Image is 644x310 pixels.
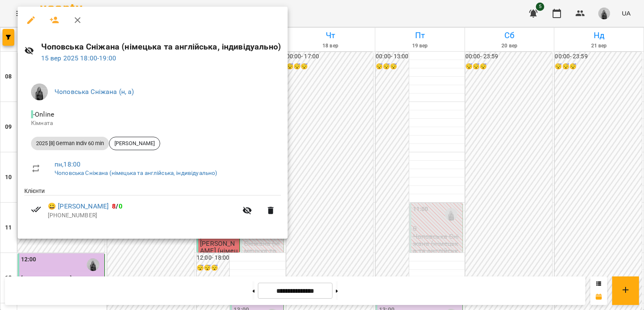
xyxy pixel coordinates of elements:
div: [PERSON_NAME] [109,137,160,150]
svg: Візит сплачено [31,204,41,214]
a: пн , 18:00 [55,160,80,168]
b: / [112,202,122,210]
span: 0 [119,202,122,210]
a: Чоповська Сніжана (німецька та англійська, індивідуально) [55,169,217,176]
a: Чоповська Сніжана (н, а) [55,88,134,96]
span: - Online [31,110,56,118]
h6: Чоповська Сніжана (німецька та англійська, індивідуально) [41,40,281,53]
ul: Клієнти [24,187,281,229]
span: 8 [112,202,116,210]
span: [PERSON_NAME] [109,140,160,147]
a: 😀 [PERSON_NAME] [48,201,109,211]
span: 2025 [8] German Indiv 60 min [31,140,109,147]
p: Кімната [31,119,274,128]
p: [PHONE_NUMBER] [48,211,237,220]
a: 15 вер 2025 18:00-19:00 [41,54,116,62]
img: 465148d13846e22f7566a09ee851606a.jpeg [31,83,48,100]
